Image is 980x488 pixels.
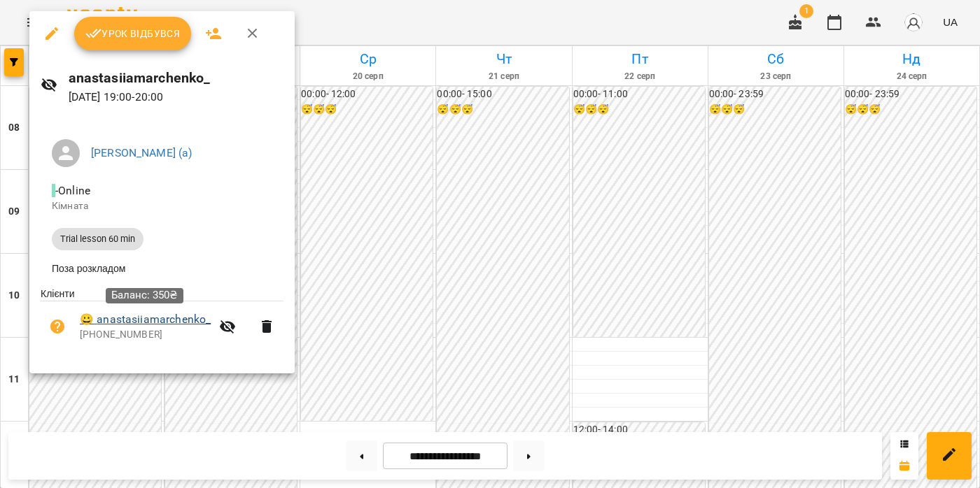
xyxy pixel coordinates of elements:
a: [PERSON_NAME] (а) [91,146,192,159]
p: Кімната [52,199,272,213]
span: Trial lesson 60 min [52,233,143,245]
span: - Online [52,184,93,197]
button: Візит ще не сплачено. Додати оплату? [41,310,74,343]
span: Баланс: 350₴ [111,289,178,301]
a: 😀 anastasiiamarchenko_ [80,311,211,328]
button: Урок відбувся [74,17,192,50]
li: Поза розкладом [41,256,283,281]
ul: Клієнти [41,287,283,357]
span: Урок відбувся [85,25,181,42]
p: [DATE] 19:00 - 20:00 [69,89,283,106]
h6: anastasiiamarchenko_ [69,67,283,89]
p: [PHONE_NUMBER] [80,328,211,342]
